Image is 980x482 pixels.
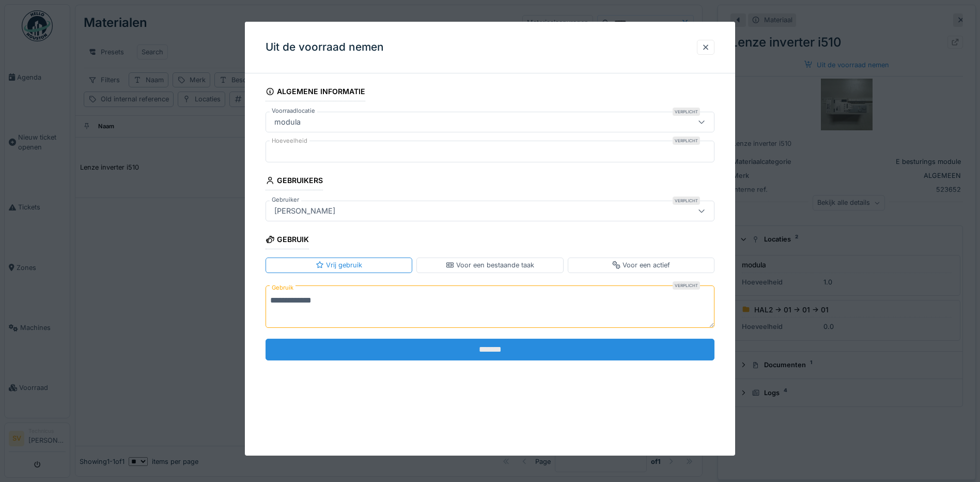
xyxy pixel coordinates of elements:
[673,137,700,145] div: Verplicht
[266,232,309,249] div: Gebruik
[266,41,384,54] h3: Uit de voorraad nemen
[270,281,295,294] label: Gebruik
[270,137,309,145] label: Hoeveelheid
[673,281,700,289] div: Verplicht
[270,195,301,204] label: Gebruiker
[270,116,305,128] div: modula
[270,205,339,217] div: [PERSON_NAME]
[270,107,317,115] label: Voorraadlocatie
[316,260,362,270] div: Vrij gebruik
[612,260,670,270] div: Voor een actief
[673,108,700,116] div: Verplicht
[673,197,700,205] div: Verplicht
[266,173,323,190] div: Gebruikers
[446,260,534,270] div: Voor een bestaande taak
[266,84,365,101] div: Algemene informatie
